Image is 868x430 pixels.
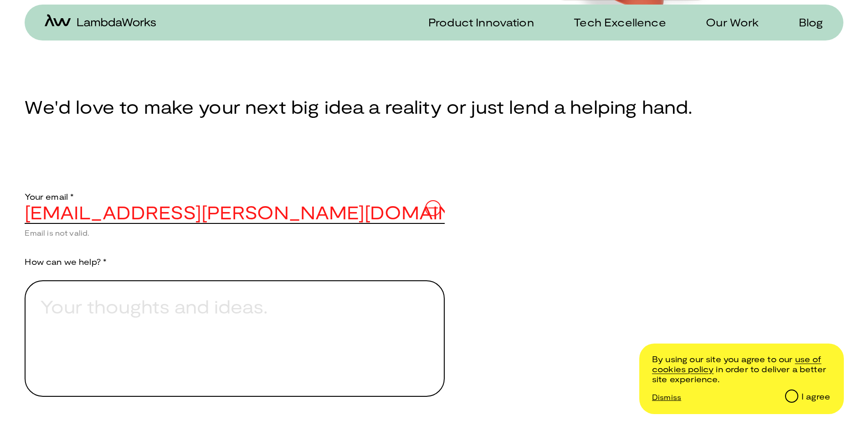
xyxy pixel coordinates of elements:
[652,354,822,374] a: /cookie-and-privacy-policy
[25,237,445,267] p: How can we help? *
[652,354,830,384] p: By using our site you agree to our in order to deliver a better site experience.
[801,392,830,402] div: I agree
[563,15,666,29] a: Tech Excellence
[788,15,823,29] a: Blog
[574,15,666,29] p: Tech Excellence
[695,15,759,29] a: Our Work
[25,172,445,202] p: Your email *
[45,14,156,30] a: home-icon
[652,393,681,401] p: Dismiss
[799,15,823,29] p: Blog
[428,15,534,29] p: Product Innovation
[706,15,759,29] p: Our Work
[25,228,445,237] div: Email is not valid.
[25,202,445,223] input: your@email.com
[25,96,717,118] h4: We'd love to make your next big idea a reality or just lend a helping hand.
[417,15,534,29] a: Product Innovation
[25,280,445,397] textarea: Provide a brief explanation of how we can assist you.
